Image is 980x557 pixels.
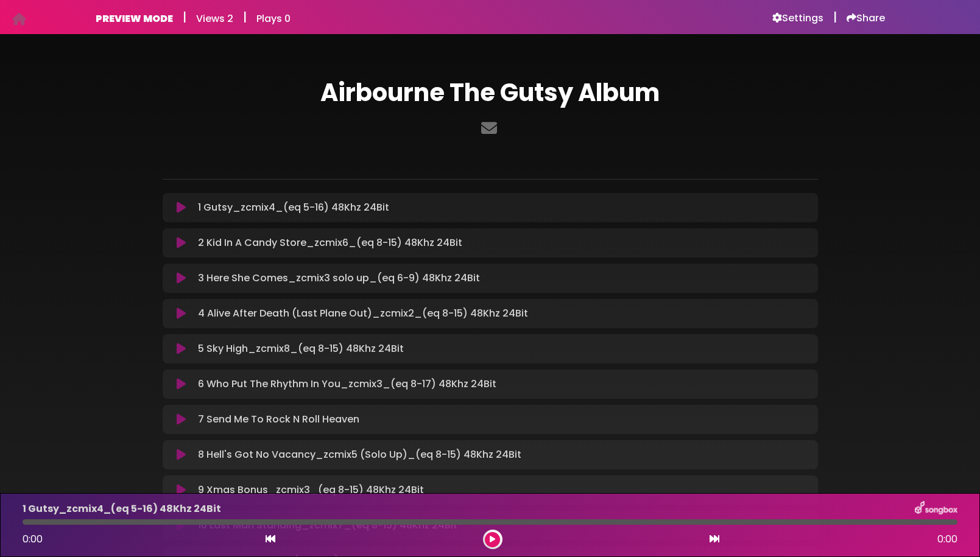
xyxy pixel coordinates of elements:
[196,13,233,24] h6: Views 2
[915,501,957,517] img: songbox-logo-white.png
[198,342,404,356] p: 5 Sky High_zcmix8_(eq 8-15) 48Khz 24Bit
[198,412,359,427] p: 7 Send Me To Rock N Roll Heaven
[198,200,389,215] p: 1 Gutsy_zcmix4_(eq 5-16) 48Khz 24Bit
[847,12,885,24] a: Share
[96,13,173,24] h6: PREVIEW MODE
[23,532,43,546] span: 0:00
[183,10,186,24] h5: |
[198,236,462,250] p: 2 Kid In A Candy Store_zcmix6_(eq 8-15) 48Khz 24Bit
[198,447,521,462] p: 8 Hell's Got No Vacancy_zcmix5 (Solo Up)_(eq 8-15) 48Khz 24Bit
[243,10,247,24] h5: |
[198,377,496,391] p: 6 Who Put The Rhythm In You_zcmix3_(eq 8-17) 48Khz 24Bit
[937,532,957,547] span: 0:00
[198,483,424,497] p: 9 Xmas Bonus_zcmix3_(eq 8-15) 48Khz 24Bit
[23,502,221,516] p: 1 Gutsy_zcmix4_(eq 5-16) 48Khz 24Bit
[198,271,480,286] p: 3 Here She Comes_zcmix3 solo up_(eq 6-9) 48Khz 24Bit
[772,12,823,24] a: Settings
[256,13,291,24] h6: Plays 0
[833,10,837,24] h5: |
[198,306,528,321] p: 4 Alive After Death (Last Plane Out)_zcmix2_(eq 8-15) 48Khz 24Bit
[163,78,818,107] h1: Airbourne The Gutsy Album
